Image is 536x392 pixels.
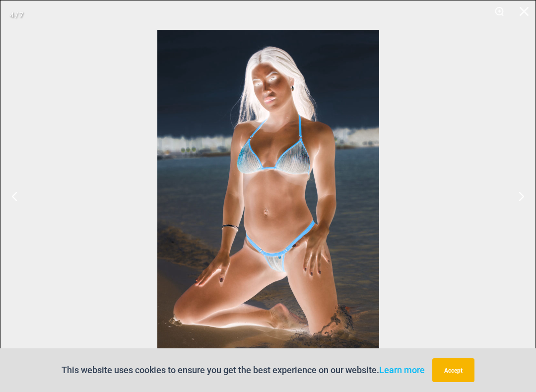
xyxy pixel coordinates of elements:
[62,363,425,378] p: This website uses cookies to ensure you get the best experience on our website.
[157,30,379,362] img: Lightning Shimmer Ocean Shimmer 317 Tri Top 421 Micro 05
[432,358,474,382] button: Accept
[10,7,23,22] div: 4 / 7
[499,171,536,221] button: Next
[379,365,425,375] a: Learn more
